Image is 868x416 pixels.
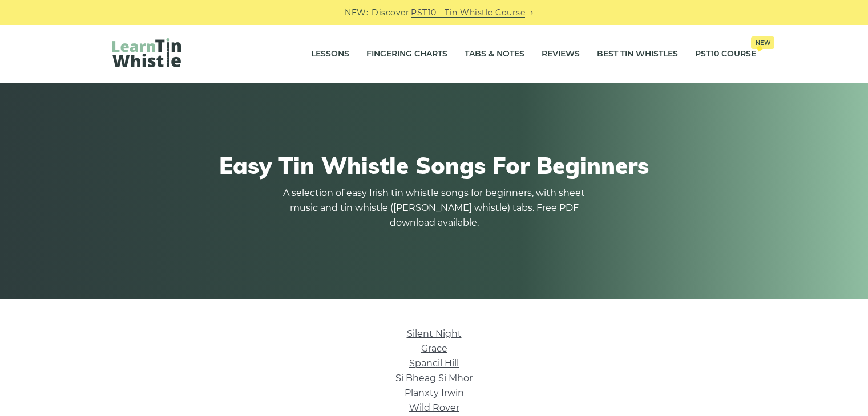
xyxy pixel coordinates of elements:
h1: Easy Tin Whistle Songs For Beginners [112,152,756,179]
a: Silent Night [407,328,462,339]
a: Planxty Irwin [405,388,464,398]
a: Lessons [311,40,349,68]
a: Fingering Charts [366,40,447,68]
a: Tabs & Notes [465,40,524,68]
a: Grace [421,343,447,354]
a: Wild Rover [409,402,459,413]
a: Spancil Hill [409,358,459,369]
span: New [751,36,774,49]
img: LearnTinWhistle.com [112,38,181,67]
p: A selection of easy Irish tin whistle songs for beginners, with sheet music and tin whistle ([PER... [280,186,588,230]
a: Reviews [542,40,580,68]
a: PST10 CourseNew [695,40,756,68]
a: Best Tin Whistles [597,40,678,68]
a: Si­ Bheag Si­ Mhor [395,373,473,384]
